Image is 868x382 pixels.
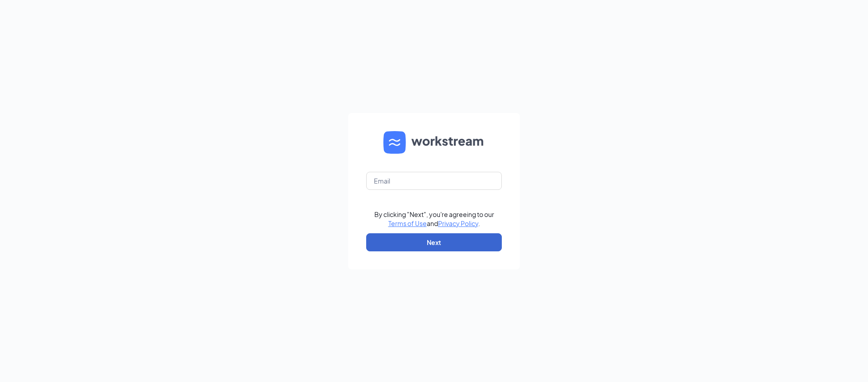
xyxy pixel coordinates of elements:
[366,172,502,190] input: Email
[388,219,427,227] a: Terms of Use
[383,131,485,154] img: WS logo and Workstream text
[366,233,502,251] button: Next
[374,210,494,228] div: By clicking "Next", you're agreeing to our and .
[438,219,478,227] a: Privacy Policy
